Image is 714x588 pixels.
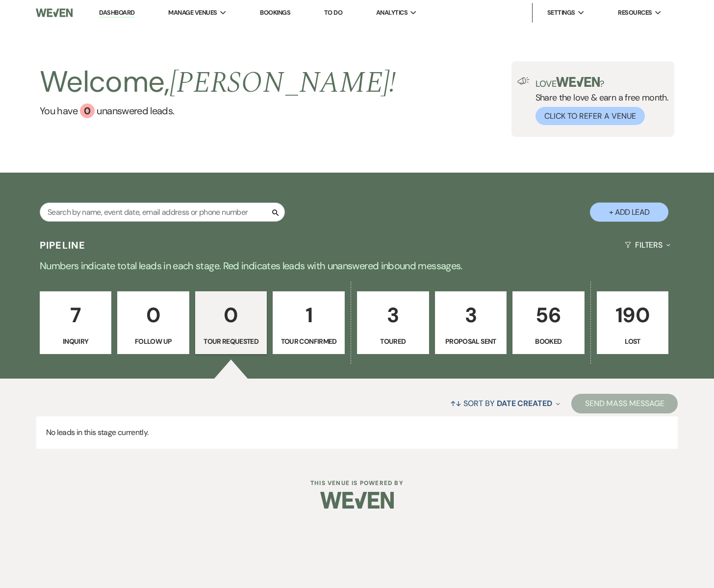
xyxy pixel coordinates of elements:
a: 190Lost [597,291,669,354]
img: Weven Logo [320,483,394,517]
button: + Add Lead [590,203,668,222]
span: ↑↓ [450,398,462,409]
p: 56 [519,299,578,332]
a: 7Inquiry [40,291,112,354]
a: 56Booked [512,291,585,354]
a: 0Tour Requested [195,291,267,354]
a: Dashboard [99,8,134,18]
p: 0 [202,299,261,332]
p: Love ? [535,77,669,88]
button: Sort By Date Created [446,390,564,416]
span: Analytics [376,8,408,18]
button: Send Mass Message [571,394,678,413]
p: No leads in this stage currently. [36,416,678,449]
p: Tour Requested [202,336,261,347]
p: 3 [363,299,423,332]
h2: Welcome, [40,61,396,103]
img: loud-speaker-illustration.svg [517,77,530,85]
a: 1Tour Confirmed [273,291,345,354]
a: Bookings [260,8,290,17]
p: Proposal Sent [441,336,501,347]
a: To Do [324,8,342,17]
p: Toured [363,336,423,347]
span: Settings [547,8,575,18]
span: Date Created [497,398,552,409]
a: 3Toured [357,291,429,354]
button: Filters [621,232,674,258]
p: Lost [603,336,663,347]
img: weven-logo-green.svg [556,77,600,87]
h3: Pipeline [40,238,86,252]
img: Weven Logo [36,2,73,23]
a: 0Follow Up [117,291,189,354]
p: Follow Up [124,336,183,347]
p: 0 [124,299,183,332]
input: Search by name, event date, email address or phone number [40,203,285,222]
p: 3 [441,299,501,332]
p: 7 [46,299,105,332]
a: You have 0 unanswered leads. [40,103,396,118]
p: 190 [603,299,663,332]
p: Booked [519,336,578,347]
p: Tour Confirmed [279,336,338,347]
p: 1 [279,299,338,332]
a: 3Proposal Sent [435,291,507,354]
span: Resources [618,8,652,18]
span: Manage Venues [168,8,217,18]
p: Numbers indicate total leads in each stage. Red indicates leads with unanswered inbound messages. [4,258,710,274]
button: Click to Refer a Venue [535,107,645,125]
div: 0 [80,103,95,118]
p: Inquiry [46,336,105,347]
span: [PERSON_NAME] ! [170,60,396,105]
div: Share the love & earn a free month. [530,77,669,125]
